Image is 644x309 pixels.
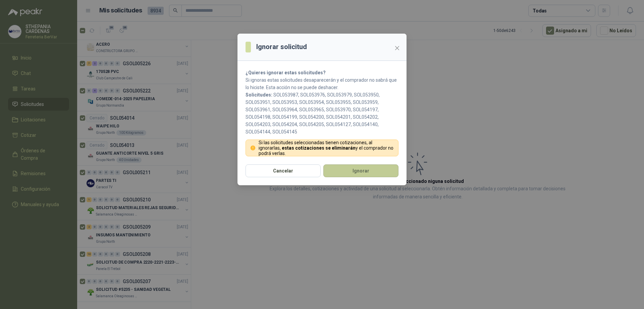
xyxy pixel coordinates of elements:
h3: Ignorar solicitud [256,42,307,52]
p: SOL053987, SOL053976, SOL053979, SOL053950, SOL053951, SOL053953, SOL053954, SOL053955, SOL053959... [246,91,398,136]
span: close [394,45,400,51]
button: Close [392,43,402,53]
strong: ¿Quieres ignorar estas solicitudes? [246,70,326,75]
p: Si las solicitudes seleccionadas tienen cotizaciones, al ignorarlas, y el comprador no podrá verlas. [259,140,394,156]
strong: estas cotizaciones se eliminarán [282,145,356,151]
b: Solicitudes: [246,92,272,98]
p: Si ignoras estas solicitudes desaparecerán y el comprador no sabrá que lo hiciste. Esta acción no... [246,76,398,91]
button: Ignorar [323,164,398,177]
button: Cancelar [246,164,321,177]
